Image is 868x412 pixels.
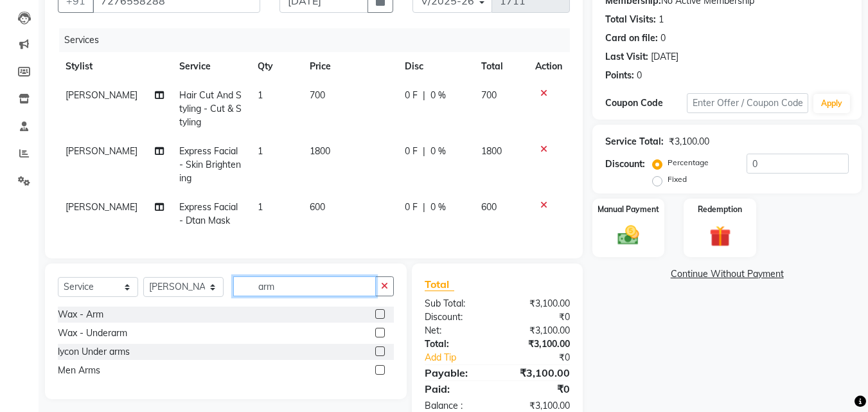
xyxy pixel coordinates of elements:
[474,52,528,81] th: Total
[66,145,137,157] span: [PERSON_NAME]
[397,52,474,81] th: Disc
[605,157,645,171] div: Discount:
[703,223,738,249] img: _gift.svg
[415,324,497,337] div: Net:
[430,145,446,158] span: 0 %
[669,135,709,148] div: ₹3,100.00
[497,337,580,351] div: ₹3,100.00
[605,96,686,110] div: Coupon Code
[595,267,859,281] a: Continue Without Payment
[415,381,497,397] div: Paid:
[497,297,580,310] div: ₹3,100.00
[423,89,425,102] span: |
[66,201,137,213] span: [PERSON_NAME]
[430,201,446,214] span: 0 %
[59,28,580,52] div: Services
[605,31,658,45] div: Card on file:
[423,145,425,158] span: |
[605,13,656,26] div: Total Visits:
[598,204,659,215] label: Manual Payment
[813,94,850,113] button: Apply
[637,69,642,82] div: 0
[481,145,502,157] span: 1800
[415,297,497,310] div: Sub Total:
[405,145,418,158] span: 0 F
[423,201,425,214] span: |
[497,381,580,397] div: ₹0
[405,89,418,102] span: 0 F
[258,145,263,157] span: 1
[310,145,330,157] span: 1800
[233,276,376,296] input: Search or Scan
[481,201,497,213] span: 600
[660,31,666,45] div: 0
[310,201,325,213] span: 600
[302,52,397,81] th: Price
[172,52,250,81] th: Service
[425,278,454,291] span: Total
[258,89,263,101] span: 1
[527,52,570,81] th: Action
[497,324,580,337] div: ₹3,100.00
[405,201,418,214] span: 0 F
[605,135,664,148] div: Service Total:
[511,351,580,364] div: ₹0
[415,365,497,381] div: Payable:
[497,310,580,324] div: ₹0
[430,89,446,102] span: 0 %
[58,364,100,377] div: Men Arms
[58,308,103,321] div: Wax - Arm
[58,345,130,359] div: lycon Under arms
[66,89,137,101] span: [PERSON_NAME]
[668,157,709,168] label: Percentage
[698,204,742,215] label: Redemption
[58,52,172,81] th: Stylist
[659,13,664,26] div: 1
[310,89,325,101] span: 700
[179,89,242,128] span: Hair Cut And Styling - Cut & Styling
[611,223,646,247] img: _cash.svg
[668,174,687,185] label: Fixed
[179,201,238,226] span: Express Facial - Dtan Mask
[651,50,678,64] div: [DATE]
[481,89,497,101] span: 700
[497,365,580,381] div: ₹3,100.00
[687,93,808,113] input: Enter Offer / Coupon Code
[58,327,127,340] div: Wax - Underarm
[250,52,302,81] th: Qty
[415,337,497,351] div: Total:
[415,310,497,324] div: Discount:
[179,145,241,184] span: Express Facial - Skin Brightening
[258,201,263,213] span: 1
[605,69,634,82] div: Points:
[605,50,648,64] div: Last Visit:
[415,351,511,364] a: Add Tip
